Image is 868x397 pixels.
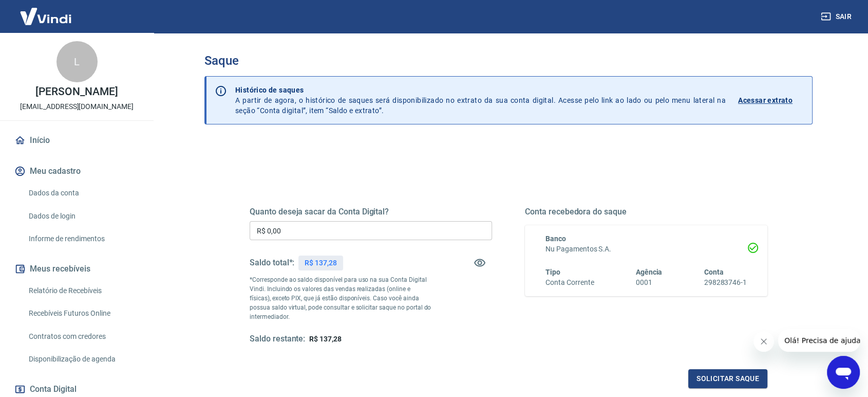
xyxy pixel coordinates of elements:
span: Banco [545,234,566,243]
a: Informe de rendimentos [25,228,141,249]
p: [EMAIL_ADDRESS][DOMAIN_NAME] [20,101,134,112]
h6: Conta Corrente [545,277,594,288]
button: Sair [819,7,856,26]
h5: Quanto deseja sacar da Conta Digital? [250,207,492,217]
img: Vindi [12,1,79,32]
iframe: Mensagem da empresa [778,329,860,352]
p: A partir de agora, o histórico de saques será disponibilizado no extrato da sua conta digital. Ac... [235,85,726,116]
a: Recebíveis Futuros Online [25,303,141,324]
h5: Saldo restante: [250,334,305,345]
iframe: Botão para abrir a janela de mensagens [827,356,860,389]
iframe: Fechar mensagem [753,331,774,352]
p: Acessar extrato [738,95,792,105]
p: R$ 137,28 [305,258,337,268]
span: Tipo [545,268,560,276]
button: Meus recebíveis [12,258,141,280]
span: Conta [704,268,724,276]
a: Acessar extrato [738,85,804,116]
a: Dados de login [25,206,141,227]
h6: 0001 [636,277,663,288]
a: Início [12,129,141,152]
a: Dados da conta [25,183,141,204]
span: Olá! Precisa de ajuda? [6,7,86,15]
h3: Saque [204,53,813,68]
a: Relatório de Recebíveis [25,280,141,301]
h5: Saldo total*: [250,258,294,268]
h5: Conta recebedora do saque [525,207,767,217]
button: Meu cadastro [12,160,141,183]
a: Contratos com credores [25,326,141,347]
a: Disponibilização de agenda [25,349,141,370]
h6: 298283746-1 [704,277,747,288]
p: Histórico de saques [235,85,726,95]
p: [PERSON_NAME] [35,86,118,97]
button: Solicitar saque [688,369,767,388]
span: R$ 137,28 [309,335,342,343]
h6: Nu Pagamentos S.A. [545,244,747,255]
span: Agência [636,268,663,276]
div: L [56,41,98,82]
p: *Corresponde ao saldo disponível para uso na sua Conta Digital Vindi. Incluindo os valores das ve... [250,275,431,321]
